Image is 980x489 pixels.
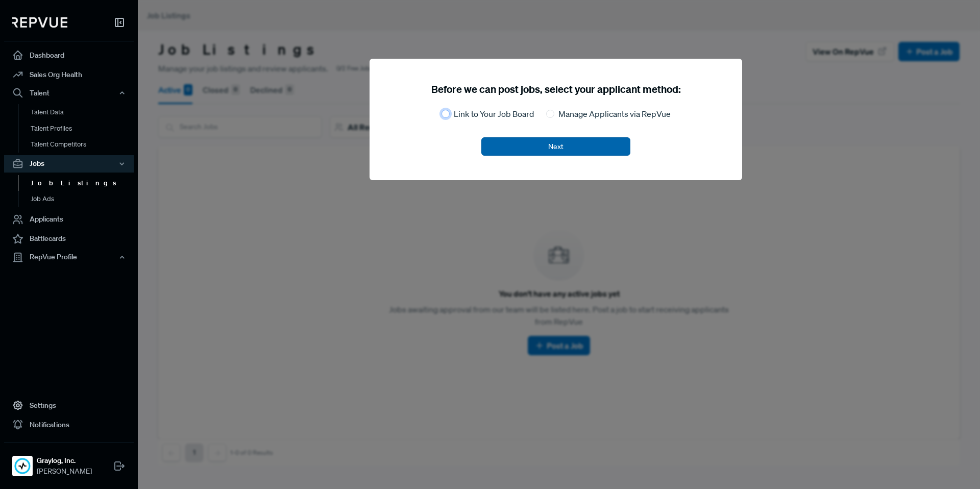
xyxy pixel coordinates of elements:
[12,17,67,28] img: RepVue
[481,137,630,156] button: Next
[18,120,148,137] a: Talent Profiles
[4,415,134,434] a: Notifications
[454,108,534,120] label: Link to Your Job Board
[4,155,134,173] button: Jobs
[4,443,134,481] a: Graylog, Inc.Graylog, Inc.[PERSON_NAME]
[4,84,134,102] button: Talent
[4,396,134,415] a: Settings
[431,83,681,95] h5: Before we can post jobs, select your applicant method:
[4,249,134,266] button: RepVue Profile
[18,175,148,191] a: Job Listings
[558,108,671,120] label: Manage Applicants via RepVue
[37,455,92,466] strong: Graylog, Inc.
[14,458,31,474] img: Graylog, Inc.
[4,210,134,229] a: Applicants
[37,466,92,477] span: [PERSON_NAME]
[4,65,134,84] a: Sales Org Health
[4,229,134,249] a: Battlecards
[18,136,148,153] a: Talent Competitors
[4,45,134,65] a: Dashboard
[18,104,148,120] a: Talent Data
[18,191,148,207] a: Job Ads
